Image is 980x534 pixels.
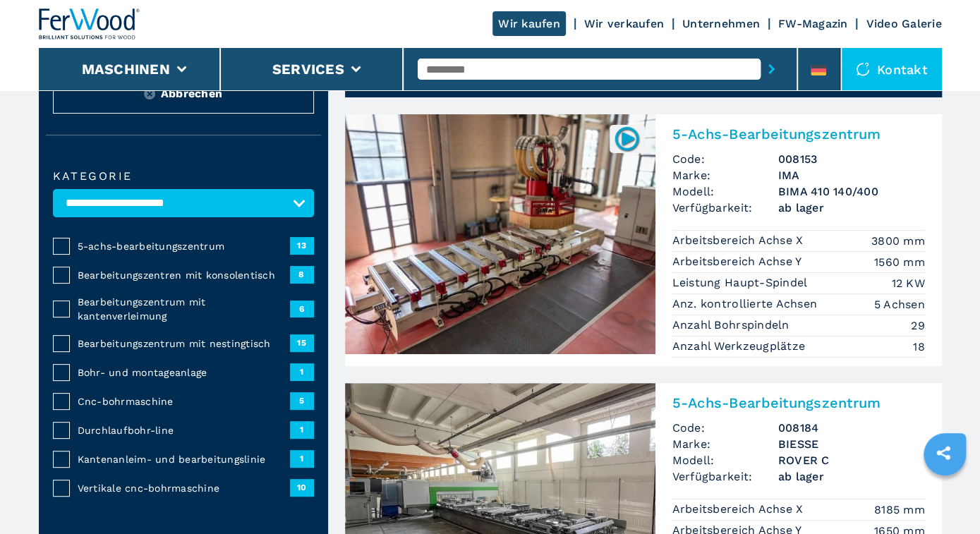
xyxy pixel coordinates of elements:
[78,452,290,466] span: Kantenanleim- und bearbeitungslinie
[290,237,314,254] span: 13
[272,61,344,78] button: Services
[144,88,155,99] img: Reset
[778,468,925,485] span: ab lager
[672,502,807,517] p: Arbeitsbereich Achse X
[672,296,821,312] p: Anz. kontrollierte Achsen
[842,48,942,90] div: Kontakt
[672,183,778,200] span: Modell:
[290,392,314,409] span: 5
[672,275,811,291] p: Leistung Haupt-Spindel
[78,268,290,282] span: Bearbeitungszentren mit konsolentisch
[53,171,314,182] label: Kategorie
[78,481,290,495] span: Vertikale cnc-bohrmaschine
[39,8,140,40] img: Ferwood
[761,53,782,85] button: submit-button
[290,334,314,351] span: 15
[672,254,806,269] p: Arbeitsbereich Achse Y
[778,420,925,436] h3: 008184
[78,365,290,380] span: Bohr- und montageanlage
[778,436,925,452] h3: BIESSE
[672,468,778,485] span: Verfügbarkeit:
[613,125,641,152] img: 008153
[672,436,778,452] span: Marke:
[345,114,655,354] img: 5-Achs-Bearbeitungszentrum IMA BIMA 410 140/400
[911,317,925,334] em: 29
[672,420,778,436] span: Code:
[672,233,807,248] p: Arbeitsbereich Achse X
[926,435,961,471] a: sharethis
[672,126,925,142] h2: 5-Achs-Bearbeitungszentrum
[672,339,809,354] p: Anzahl Werkzeugplätze
[871,233,925,249] em: 3800 mm
[778,17,848,30] a: FW-Magazin
[290,363,314,380] span: 1
[492,11,566,36] a: Wir kaufen
[778,151,925,167] h3: 008153
[78,239,290,253] span: 5-achs-bearbeitungszentrum
[78,394,290,408] span: Cnc-bohrmaschine
[345,114,942,366] a: 5-Achs-Bearbeitungszentrum IMA BIMA 410 140/4000081535-Achs-BearbeitungszentrumCode:008153Marke:I...
[78,295,290,323] span: Bearbeitungszentrum mit kantenverleimung
[672,200,778,216] span: Verfügbarkeit:
[778,183,925,200] h3: BIMA 410 140/400
[856,62,870,76] img: Kontakt
[672,317,793,333] p: Anzahl Bohrspindeln
[290,450,314,467] span: 1
[778,452,925,468] h3: ROVER C
[82,61,170,78] button: Maschinen
[290,421,314,438] span: 1
[672,452,778,468] span: Modell:
[891,275,924,291] em: 12 KW
[913,339,925,355] em: 18
[290,479,314,496] span: 10
[290,301,314,317] span: 6
[672,151,778,167] span: Code:
[920,471,969,523] iframe: Chat
[874,502,925,518] em: 8185 mm
[778,167,925,183] h3: IMA
[161,85,222,102] span: Abbrechen
[682,17,760,30] a: Unternehmen
[78,336,290,351] span: Bearbeitungszentrum mit nestingtisch
[672,167,778,183] span: Marke:
[778,200,925,216] span: ab lager
[874,296,925,312] em: 5 Achsen
[584,17,664,30] a: Wir verkaufen
[290,266,314,283] span: 8
[53,73,314,114] button: ResetAbbrechen
[874,254,925,270] em: 1560 mm
[672,394,925,411] h2: 5-Achs-Bearbeitungszentrum
[78,423,290,437] span: Durchlaufbohr-line
[866,17,941,30] a: Video Galerie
